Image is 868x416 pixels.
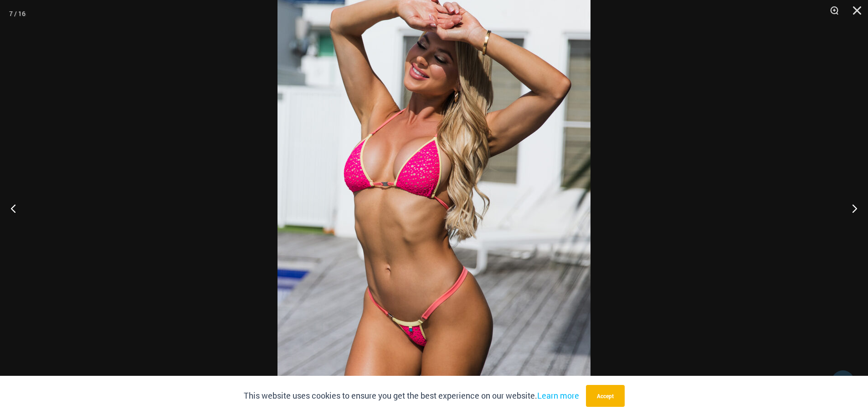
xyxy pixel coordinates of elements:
[834,185,868,231] button: Next
[537,390,579,401] a: Learn more
[9,7,26,21] div: 7 / 16
[244,389,579,403] p: This website uses cookies to ensure you get the best experience on our website.
[586,385,625,407] button: Accept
